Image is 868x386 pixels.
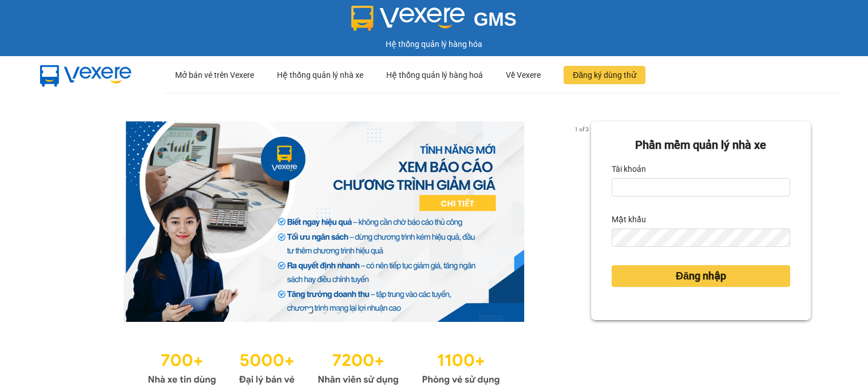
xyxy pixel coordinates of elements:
[277,57,363,93] div: Hệ thống quản lý nhà xe
[612,136,790,154] div: Phần mềm quản lý nhà xe
[335,308,340,313] li: slide item 3
[612,229,790,247] input: Mật khẩu
[308,308,312,313] li: slide item 1
[571,121,591,136] p: 1 of 3
[474,9,517,30] span: GMS
[322,308,326,313] li: slide item 2
[3,38,865,50] div: Hệ thống quản lý hàng hóa
[612,265,790,287] button: Đăng nhập
[564,66,645,84] button: Đăng ký dùng thử
[506,57,541,93] div: Về Vexere
[575,121,591,322] button: next slide / item
[612,178,790,196] input: Tài khoản
[612,210,646,229] label: Mật khẩu
[676,268,726,284] span: Đăng nhập
[351,6,465,31] img: logo 2
[351,17,517,26] a: GMS
[612,160,646,178] label: Tài khoản
[175,57,254,93] div: Mở bán vé trên Vexere
[29,56,143,94] img: mbUUG5Q.png
[573,69,636,81] span: Đăng ký dùng thử
[386,57,483,93] div: Hệ thống quản lý hàng hoá
[57,121,73,322] button: previous slide / item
